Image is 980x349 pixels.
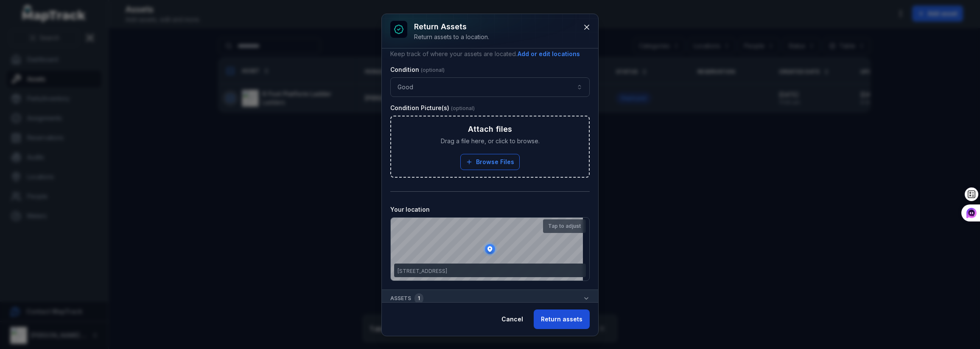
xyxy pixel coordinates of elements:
[390,77,590,97] button: Good
[517,49,580,59] button: Add or edit locations
[390,205,430,214] label: Your location
[390,104,475,112] label: Condition Picture(s)
[390,65,445,74] label: Condition
[390,49,590,59] p: Keep track of where your assets are located.
[414,21,489,33] h3: Return assets
[494,309,530,329] button: Cancel
[414,293,423,304] div: 1
[441,137,540,145] span: Drag a file here, or click to browse.
[414,33,489,41] div: Return assets to a location.
[548,223,581,230] strong: Tap to adjust
[390,293,423,304] span: Assets
[382,290,598,307] button: Assets1
[468,123,512,135] h3: Attach files
[398,268,447,274] span: [STREET_ADDRESS]
[391,218,583,281] canvas: Map
[460,154,520,170] button: Browse Files
[534,309,590,329] button: Return assets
